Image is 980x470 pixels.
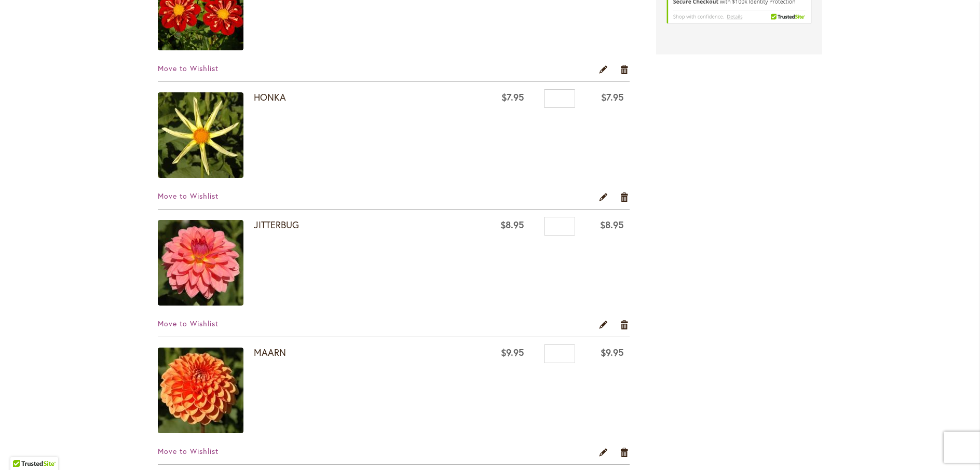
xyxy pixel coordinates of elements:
[158,191,219,201] a: Move to Wishlist
[254,218,299,231] a: JITTERBUG
[501,91,524,103] span: $7.95
[254,91,286,103] a: HONKA
[254,346,286,358] a: MAARN
[601,91,624,103] span: $7.95
[158,220,243,306] img: JITTERBUG
[158,446,219,456] a: Move to Wishlist
[158,319,219,328] a: Move to Wishlist
[158,348,254,436] a: MAARN
[501,346,524,358] span: $9.95
[8,433,37,462] iframe: Launch Accessibility Center
[158,92,243,178] img: HONKA
[158,63,219,73] a: Move to Wishlist
[500,218,524,231] span: $8.95
[158,220,254,308] a: JITTERBUG
[601,346,624,358] span: $9.95
[158,348,243,433] img: MAARN
[158,92,254,181] a: HONKA
[600,218,624,231] span: $8.95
